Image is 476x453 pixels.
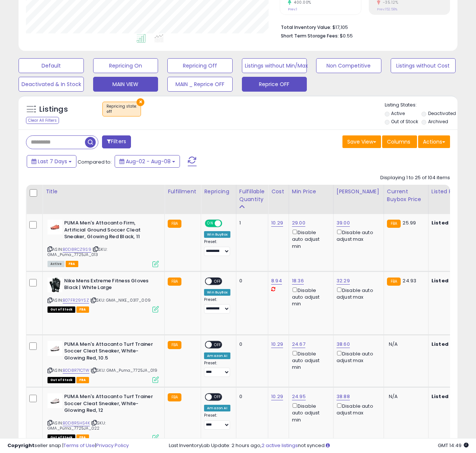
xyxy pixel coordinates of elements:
[19,58,84,73] button: Default
[385,102,457,109] p: Listing States:
[93,58,158,73] button: Repricing On
[212,341,224,348] span: OFF
[403,219,416,226] span: 25.99
[288,7,297,12] small: Prev: 1
[389,393,398,400] span: N/A
[39,104,68,115] h5: Listings
[438,442,469,449] span: 2025-08-16 14:49 GMT
[337,393,350,400] a: 38.88
[47,393,62,408] img: 31BZPXfm6nL._SL40_.jpg
[428,110,456,116] label: Deactivated
[316,58,381,73] button: Non Competitive
[387,220,401,228] small: FBA
[76,377,89,383] span: FBA
[167,77,233,92] button: MAIN _ Reprice OFF
[47,341,62,356] img: 31BZPXfm6nL._SL40_.jpg
[337,228,378,243] div: Disable auto adjust max
[337,188,381,196] div: [PERSON_NAME]
[168,220,181,228] small: FBA
[387,188,425,203] div: Current Buybox Price
[387,138,410,145] span: Columns
[47,278,159,312] div: ASIN:
[340,32,353,39] span: $0.55
[391,110,405,116] label: Active
[204,297,230,314] div: Preset:
[239,278,262,284] div: 0
[431,393,465,400] b: Listed Price:
[168,341,181,349] small: FBA
[403,277,416,284] span: 24.93
[428,118,448,125] label: Archived
[47,278,62,292] img: 51JHg3KA-zL._SL40_.jpg
[168,188,198,196] div: Fulfillment
[78,158,112,165] span: Compared to:
[337,349,378,364] div: Disable auto adjust max
[342,135,381,148] button: Save View
[91,367,157,373] span: | SKU: GMA_Puma_7725JA_019
[271,341,283,348] a: 10.29
[47,377,75,383] span: All listings that are currently out of stock and unavailable for purchase on Amazon
[63,297,89,303] a: B07FR29YSZ
[281,33,339,39] b: Short Term Storage Fees:
[64,278,154,293] b: Nike Mens Extreme Fitness Gloves Black | White Large
[377,7,397,12] small: Prev: 152.58%
[271,219,283,227] a: 10.29
[47,261,65,267] span: All listings currently available for purchase on Amazon
[47,246,107,257] span: | SKU: GMA_Puma_7725JA_013
[337,219,350,227] a: 39.00
[292,341,305,348] a: 24.67
[271,188,286,196] div: Cost
[66,261,78,267] span: FBA
[212,278,224,284] span: OFF
[337,277,350,285] a: 32.29
[391,118,418,125] label: Out of Stock
[239,393,262,400] div: 0
[47,393,159,440] div: ASIN:
[387,278,401,286] small: FBA
[38,158,67,165] span: Last 7 Days
[418,135,450,148] button: Actions
[204,361,230,377] div: Preset:
[126,158,171,165] span: Aug-02 - Aug-08
[239,341,262,348] div: 0
[19,77,84,92] button: Deactivated & In Stock
[115,155,180,168] button: Aug-02 - Aug-08
[382,135,417,148] button: Columns
[292,219,305,227] a: 29.00
[337,402,378,416] div: Disable auto adjust max
[64,341,154,364] b: PUMA Men's Attacanto Turf Trainer Soccer Cleat Sneaker, White-Glowing Red, 10.5
[204,405,230,411] div: Amazon AI
[206,220,215,227] span: ON
[380,174,450,181] div: Displaying 1 to 25 of 104 items
[281,22,444,31] li: $17,105
[46,188,161,196] div: Title
[102,135,131,148] button: Filters
[271,277,282,285] a: 8.94
[242,77,307,92] button: Reprice OFF
[106,109,137,114] div: off
[63,420,90,426] a: B0D8R5HS4K
[292,402,328,423] div: Disable auto adjust min
[292,277,304,285] a: 18.36
[242,58,307,73] button: Listings without Min/Max
[204,413,230,430] div: Preset:
[337,341,350,348] a: 38.60
[389,341,398,348] span: N/A
[47,220,159,266] div: ASIN:
[106,104,137,115] span: Repricing state :
[239,188,265,203] div: Fulfillable Quantity
[169,442,469,449] div: Last InventoryLab Update: 2 hours ago, not synced.
[292,228,328,250] div: Disable auto adjust min
[137,98,144,106] button: ×
[76,306,89,313] span: FBA
[204,352,230,359] div: Amazon AI
[63,367,89,374] a: B0D8R71CTW
[26,117,59,124] div: Clear All Filters
[204,188,233,196] div: Repricing
[271,393,283,400] a: 10.29
[90,297,151,303] span: | SKU: GMA_NIKE_0317_009
[27,155,76,168] button: Last 7 Days
[262,442,298,449] a: 2 active listings
[431,277,465,284] b: Listed Price:
[64,393,154,416] b: PUMA Men's Attacanto Turf Trainer Soccer Cleat Sneaker, White-Glowing Red, 12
